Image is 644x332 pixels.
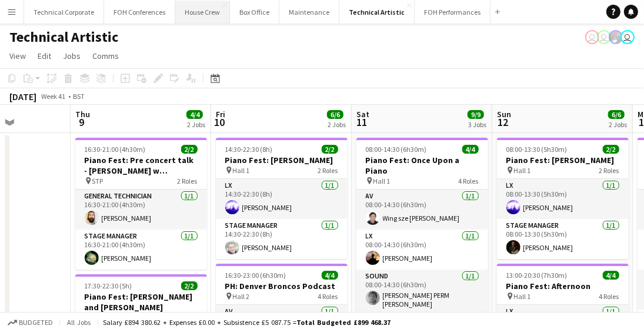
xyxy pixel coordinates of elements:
span: Week 41 [39,92,68,101]
app-job-card: 08:00-14:30 (6h30m)4/4Piano Fest: Once Upon a Piano Hall 14 RolesAV1/108:00-14:30 (6h30m)Wing sze... [356,138,488,312]
button: Budgeted [6,316,55,329]
a: Comms [88,48,124,64]
span: Sun [497,109,511,119]
app-card-role: Stage Manager1/108:00-13:30 (5h30m)[PERSON_NAME] [497,219,629,259]
app-card-role: LX1/108:00-13:30 (5h30m)[PERSON_NAME] [497,179,629,219]
a: View [5,48,31,64]
span: Budgeted [19,318,53,327]
span: 2/2 [322,145,338,154]
span: 4/4 [462,145,479,154]
span: 4/4 [186,110,203,119]
app-user-avatar: Abby Hubbard [597,30,611,44]
div: 2 Jobs [609,120,627,129]
span: 2 Roles [599,166,619,175]
span: 2/2 [603,145,619,154]
app-card-role: Stage Manager1/116:30-21:00 (4h30m)[PERSON_NAME] [75,230,207,270]
app-card-role: Stage Manager1/114:30-22:30 (8h)[PERSON_NAME] [216,219,348,259]
span: 12 [495,115,511,129]
span: 4 Roles [599,292,619,301]
span: 16:30-21:00 (4h30m) [85,145,146,154]
span: 9/9 [468,110,484,119]
button: House Crew [175,1,230,24]
span: Sat [356,109,369,119]
span: 2/2 [181,281,198,290]
app-user-avatar: Nathan PERM Birdsall [620,30,635,44]
button: FOH Conferences [104,1,175,24]
span: 6/6 [608,110,625,119]
app-card-role: General Technician1/116:30-21:00 (4h30m)[PERSON_NAME] [75,190,207,230]
span: 9 [74,115,90,129]
span: 2 Roles [318,166,338,175]
h3: PH: Denver Broncos Podcast [216,281,348,291]
span: 2/2 [181,145,198,154]
span: 08:00-13:30 (5h30m) [506,145,568,154]
button: FOH Performances [415,1,490,24]
div: [DATE] [9,91,36,102]
div: Salary £894 380.62 + Expenses £0.00 + Subsistence £5 087.75 = [103,318,391,327]
button: Technical Corporate [24,1,104,24]
h1: Technical Artistic [9,28,118,46]
span: 16:30-23:00 (6h30m) [225,271,286,280]
span: 11 [355,115,369,129]
a: Edit [33,48,56,64]
span: 6/6 [327,110,343,119]
app-job-card: 14:30-22:30 (8h)2/2Piano Fest: [PERSON_NAME] Hall 12 RolesLX1/114:30-22:30 (8h)[PERSON_NAME]Stage... [216,138,348,259]
span: STP [92,177,104,185]
span: Fri [216,109,225,119]
app-user-avatar: Zubair PERM Dhalla [609,30,623,44]
span: 14:30-22:30 (8h) [225,145,273,154]
div: 2 Jobs [187,120,205,129]
span: 2 Roles [178,177,198,185]
span: View [9,51,26,61]
div: 3 Jobs [468,120,486,129]
app-card-role: LX1/114:30-22:30 (8h)[PERSON_NAME] [216,179,348,219]
h3: Piano Fest: Pre concert talk - [PERSON_NAME] w [PERSON_NAME] and [PERSON_NAME] [75,155,207,176]
h3: Piano Fest: [PERSON_NAME] [497,155,629,165]
button: Maintenance [279,1,339,24]
span: Total Budgeted £899 468.37 [296,318,391,327]
span: 17:30-22:30 (5h) [85,281,132,290]
span: Hall 1 [514,166,531,175]
h3: Piano Fest: Once Upon a Piano [356,155,488,176]
app-job-card: 08:00-13:30 (5h30m)2/2Piano Fest: [PERSON_NAME] Hall 12 RolesLX1/108:00-13:30 (5h30m)[PERSON_NAME... [497,138,629,259]
span: 08:00-14:30 (6h30m) [366,145,427,154]
app-user-avatar: Sally PERM Pochciol [585,30,599,44]
span: Comms [92,51,119,61]
h3: Piano Fest: Afternoon [497,281,629,291]
a: Jobs [58,48,85,64]
span: 13:00-20:30 (7h30m) [506,271,568,280]
span: 4/4 [322,271,338,280]
app-job-card: 16:30-21:00 (4h30m)2/2Piano Fest: Pre concert talk - [PERSON_NAME] w [PERSON_NAME] and [PERSON_NA... [75,138,207,270]
span: Hall 1 [233,166,250,175]
button: Box Office [230,1,279,24]
div: BST [73,92,85,101]
span: 10 [214,115,225,129]
span: Thu [75,109,90,119]
app-card-role: LX1/108:00-14:30 (6h30m)[PERSON_NAME] [356,230,488,270]
app-card-role: Sound1/108:00-14:30 (6h30m)[PERSON_NAME] PERM [PERSON_NAME] [356,270,488,313]
span: 4/4 [603,271,619,280]
span: Jobs [63,51,81,61]
span: Hall 2 [233,292,250,301]
span: All jobs [65,318,93,327]
button: Technical Artistic [339,1,415,24]
app-card-role: AV1/108:00-14:30 (6h30m)Wing sze [PERSON_NAME] [356,190,488,230]
div: 2 Jobs [328,120,346,129]
span: Hall 1 [514,292,531,301]
span: Edit [38,51,51,61]
h3: Piano Fest: [PERSON_NAME] and [PERSON_NAME] [75,291,207,313]
span: Hall 1 [373,177,391,185]
span: 4 Roles [459,177,479,185]
span: 4 Roles [318,292,338,301]
h3: Piano Fest: [PERSON_NAME] [216,155,348,165]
